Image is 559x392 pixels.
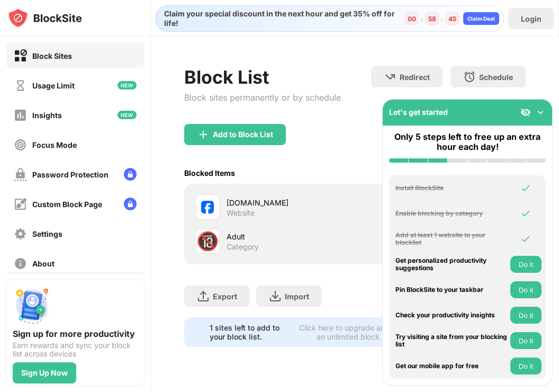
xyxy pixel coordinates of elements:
[535,107,546,118] img: omni-setup-toggle.svg
[210,323,288,341] div: 1 sites left to add to your block list.
[14,168,27,181] img: password-protection-off.svg
[14,49,27,63] img: block-on.svg
[14,227,27,240] img: settings-off.svg
[467,15,495,22] div: Claim Deal
[408,15,416,23] div: 00
[419,13,425,25] div: :
[520,107,531,118] img: eye-not-visible.svg
[32,111,62,120] div: Insights
[13,286,51,324] img: push-signup.svg
[14,257,27,270] img: about-off.svg
[14,109,27,122] img: insights-off.svg
[227,242,259,252] div: Category
[13,341,138,358] div: Earn rewards and sync your block list across devices
[213,292,237,301] div: Export
[14,138,27,152] img: focus-off.svg
[32,200,102,209] div: Custom Block Page
[32,140,77,149] div: Focus Mode
[510,332,542,349] button: Do it
[201,201,214,213] img: favicons
[510,256,542,273] button: Do it
[21,369,68,377] div: Sign Up Now
[213,130,273,139] div: Add to Block List
[395,231,508,247] div: Add at least 1 website to your blocklist
[196,230,219,252] div: 🔞
[124,198,137,210] img: lock-menu.svg
[479,73,513,82] div: Schedule
[184,168,235,177] div: Blocked Items
[520,234,531,244] img: omni-check.svg
[158,9,399,28] div: Claim your special discount in the next hour and get 35% off for life!
[118,81,137,90] img: new-icon.svg
[32,51,72,60] div: Block Sites
[389,132,546,152] div: Only 5 steps left to free up an extra hour each day!
[32,229,62,238] div: Settings
[227,231,355,242] div: Adult
[400,73,430,82] div: Redirect
[428,15,436,23] div: 58
[32,259,55,268] div: About
[389,108,448,117] div: Let's get started
[510,358,542,375] button: Do it
[395,333,508,349] div: Try visiting a site from your blocking list
[510,307,542,324] button: Do it
[521,14,542,23] div: Login
[124,168,137,181] img: lock-menu.svg
[520,208,531,219] img: omni-check.svg
[395,210,508,217] div: Enable blocking by category
[520,183,531,193] img: omni-check.svg
[448,15,456,23] div: 45
[395,257,508,272] div: Get personalized productivity suggestions
[439,13,445,25] div: :
[7,7,82,29] img: logo-blocksite.svg
[395,184,508,192] div: Install BlockSite
[184,92,341,103] div: Block sites permanently or by schedule
[395,286,508,293] div: Pin BlockSite to your taskbar
[395,311,508,319] div: Check your productivity insights
[295,323,415,341] div: Click here to upgrade and enjoy an unlimited block list.
[184,66,341,88] div: Block List
[14,198,27,211] img: customize-block-page-off.svg
[14,79,27,92] img: time-usage-off.svg
[510,281,542,298] button: Do it
[13,328,138,339] div: Sign up for more productivity
[32,81,75,90] div: Usage Limit
[227,208,255,218] div: Website
[227,197,355,208] div: [DOMAIN_NAME]
[118,111,137,119] img: new-icon.svg
[32,170,109,179] div: Password Protection
[395,362,508,370] div: Get our mobile app for free
[285,292,309,301] div: Import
